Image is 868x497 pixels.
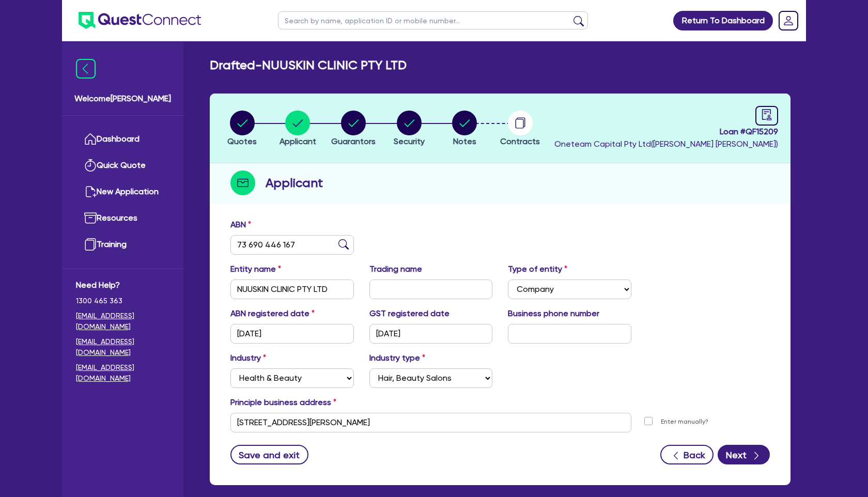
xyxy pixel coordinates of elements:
[500,136,540,146] span: Contracts
[79,12,201,29] img: quest-connect-logo-blue
[76,296,169,306] span: 1300 465 363
[755,106,778,126] a: audit
[230,445,308,464] button: Save and exit
[84,212,97,224] img: resources
[230,263,281,275] label: Entity name
[761,109,772,120] span: audit
[227,110,257,148] button: Quotes
[331,136,376,146] span: Guarantors
[230,324,354,344] input: DD / MM / YYYY
[393,110,425,148] button: Security
[76,179,169,205] a: New Application
[76,279,169,291] span: Need Help?
[508,263,567,275] label: Type of entity
[452,110,477,148] button: Notes
[84,238,97,251] img: training
[230,170,255,195] img: step-icon
[673,11,773,30] a: Return To Dashboard
[230,396,336,409] label: Principle business address
[76,310,169,332] a: [EMAIL_ADDRESS][DOMAIN_NAME]
[369,307,450,320] label: GST registered date
[554,139,778,149] span: Oneteam Capital Pty Ltd ( [PERSON_NAME] [PERSON_NAME] )
[369,352,425,364] label: Industry type
[74,92,171,105] span: Welcome [PERSON_NAME]
[84,159,97,172] img: quick-quote
[230,307,315,320] label: ABN registered date
[76,362,169,384] a: [EMAIL_ADDRESS][DOMAIN_NAME]
[76,231,169,258] a: Training
[230,352,266,364] label: Industry
[76,336,169,358] a: [EMAIL_ADDRESS][DOMAIN_NAME]
[210,58,407,73] h2: Drafted - NUUSKIN CLINIC PTY LTD
[369,324,493,344] input: DD / MM / YYYY
[394,136,425,146] span: Security
[661,417,708,427] label: Enter manually?
[775,7,802,34] a: Dropdown toggle
[278,11,588,29] input: Search by name, application ID or mobile number...
[76,126,169,152] a: Dashboard
[84,185,97,198] img: new-application
[227,136,257,146] span: Quotes
[554,126,778,138] span: Loan # QF15209
[508,307,599,320] label: Business phone number
[718,445,770,464] button: Next
[266,174,323,192] h2: Applicant
[76,205,169,231] a: Resources
[500,110,540,148] button: Contracts
[331,110,376,148] button: Guarantors
[660,445,714,464] button: Back
[338,239,349,250] img: abn-lookup icon
[279,110,317,148] button: Applicant
[369,263,422,275] label: Trading name
[453,136,476,146] span: Notes
[76,152,169,179] a: Quick Quote
[280,136,316,146] span: Applicant
[230,219,251,231] label: ABN
[76,59,96,79] img: icon-menu-close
